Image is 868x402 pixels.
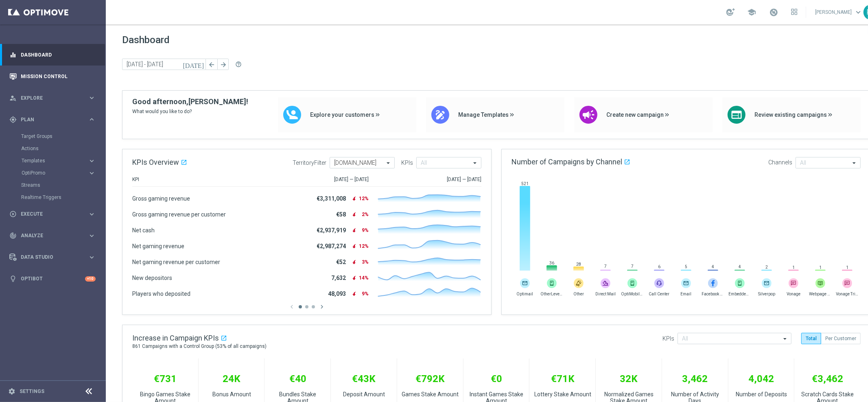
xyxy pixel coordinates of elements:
a: Realtime Triggers [21,194,85,201]
span: Plan [21,117,88,122]
a: Settings [20,389,44,394]
i: keyboard_arrow_right [88,169,96,177]
i: keyboard_arrow_right [88,157,96,165]
div: Explore [9,94,88,102]
span: keyboard_arrow_down [854,8,863,17]
i: keyboard_arrow_right [88,116,96,123]
div: Dashboard [9,44,96,66]
button: person_search Explore keyboard_arrow_right [9,95,96,101]
i: lightbulb [9,275,17,282]
i: settings [8,388,15,395]
button: equalizer Dashboard [9,52,96,58]
div: Data Studio [9,253,88,261]
button: play_circle_outline Execute keyboard_arrow_right [9,211,96,217]
div: OptiPromo [21,167,105,179]
div: Analyze [9,232,88,239]
button: Mission Control [9,73,96,80]
div: Realtime Triggers [21,191,105,203]
a: Mission Control [21,66,96,87]
div: Mission Control [9,66,96,87]
button: Templates keyboard_arrow_right [21,157,96,164]
button: OptiPromo keyboard_arrow_right [21,170,96,176]
i: equalizer [9,51,17,59]
span: Execute [21,212,88,216]
i: person_search [9,94,17,102]
div: Templates [22,158,88,163]
span: Data Studio [21,255,88,260]
i: keyboard_arrow_right [88,94,96,102]
div: Execute [9,210,88,218]
a: Dashboard [21,44,96,66]
i: keyboard_arrow_right [88,253,96,261]
span: OptiPromo [22,170,80,175]
i: keyboard_arrow_right [88,232,96,240]
button: lightbulb Optibot +10 [9,275,96,282]
i: gps_fixed [9,116,17,123]
a: Actions [21,145,85,152]
a: Streams [21,182,85,188]
div: Actions [21,142,105,155]
a: Optibot [21,268,85,290]
div: Plan [9,116,88,123]
i: play_circle_outline [9,210,17,218]
span: Analyze [21,233,88,238]
i: track_changes [9,232,17,239]
div: +10 [85,276,96,282]
span: Explore [21,96,88,100]
button: track_changes Analyze keyboard_arrow_right [9,232,96,239]
a: Target Groups [21,133,85,140]
span: Templates [22,158,80,163]
div: Streams [21,179,105,191]
div: OptiPromo [22,170,88,175]
div: Target Groups [21,130,105,142]
span: school [747,8,756,17]
button: Data Studio keyboard_arrow_right [9,254,96,260]
i: keyboard_arrow_right [88,210,96,218]
button: gps_fixed Plan keyboard_arrow_right [9,116,96,123]
div: Templates [21,155,105,167]
div: Optibot [9,268,96,290]
a: [PERSON_NAME]keyboard_arrow_down [814,6,864,18]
